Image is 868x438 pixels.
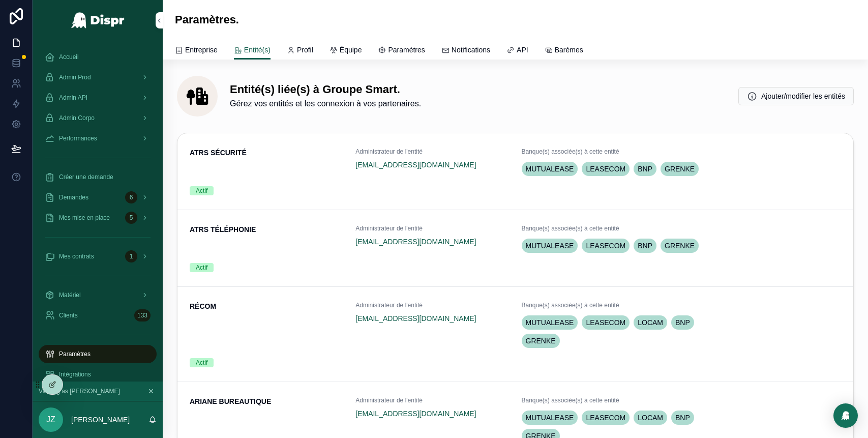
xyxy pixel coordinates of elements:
[297,45,313,55] span: Profil
[59,173,113,181] span: Créer une demande
[355,148,509,156] span: Administrateur de l'entité
[39,89,157,107] a: Admin API
[190,225,256,233] strong: ATRS TÉLÉPHONIE
[39,247,157,266] a: Mes contrats1
[761,91,845,101] span: Ajouter/modifier les entités
[287,41,313,61] a: Profil
[59,134,97,142] span: Performances
[675,317,690,328] span: BNP
[59,73,91,81] span: Admin Prod
[388,45,425,55] span: Paramètres
[355,160,476,170] a: [EMAIL_ADDRESS][DOMAIN_NAME]
[39,286,157,304] a: Matériel
[506,41,528,61] a: API
[230,98,421,110] span: Gérez vos entités et les connexion à vos partenaires.
[378,41,425,61] a: Paramètres
[33,41,163,382] div: scrollable content
[522,301,731,309] span: Banque(s) associée(s) à cette entité
[39,387,120,395] span: Viewing as [PERSON_NAME]
[545,41,583,61] a: Barèmes
[234,41,271,60] a: Entité(s)
[177,287,853,382] a: RÉCOMAdministrateur de l'entité[EMAIL_ADDRESS][DOMAIN_NAME]Banque(s) associée(s) à cette entitéMU...
[39,365,157,384] a: Intégrations
[59,291,81,299] span: Matériel
[59,94,87,102] span: Admin API
[196,263,207,272] div: Actif
[526,413,574,423] span: MUTUALEASE
[586,317,625,328] span: LEASECOM
[330,41,362,61] a: Équipe
[39,109,157,127] a: Admin Corpo
[175,12,239,28] h1: Paramètres.
[185,45,218,55] span: Entreprise
[125,191,137,203] div: 6
[59,114,95,122] span: Admin Corpo
[638,317,663,328] span: LOCAM
[517,45,528,55] span: API
[59,214,110,222] span: Mes mise en place
[190,302,216,310] strong: RÉCOM
[125,250,137,262] div: 1
[586,241,625,251] span: LEASECOM
[665,241,695,251] span: GRENKE
[355,301,509,309] span: Administrateur de l'entité
[665,164,695,174] span: GRENKE
[59,53,79,61] span: Accueil
[555,45,583,55] span: Barèmes
[355,224,509,232] span: Administrateur de l'entité
[638,413,663,423] span: LOCAM
[230,82,421,98] h1: Entité(s) liée(s) à Groupe Smart.
[638,164,652,174] span: BNP
[39,209,157,227] a: Mes mise en place5
[675,413,690,423] span: BNP
[39,306,157,325] a: Clients133
[39,168,157,186] a: Créer une demande
[134,309,151,322] div: 133
[71,415,130,425] p: [PERSON_NAME]
[39,345,157,363] a: Paramètres
[46,414,55,426] span: JZ
[59,311,78,319] span: Clients
[638,241,652,251] span: BNP
[125,212,137,224] div: 5
[175,41,218,61] a: Entreprise
[196,358,207,367] div: Actif
[522,148,731,156] span: Banque(s) associée(s) à cette entité
[586,164,625,174] span: LEASECOM
[39,188,157,207] a: Demandes6
[59,370,91,378] span: Intégrations
[526,241,574,251] span: MUTUALEASE
[355,408,476,419] a: [EMAIL_ADDRESS][DOMAIN_NAME]
[526,336,556,346] span: GRENKE
[39,48,157,66] a: Accueil
[522,224,731,232] span: Banque(s) associée(s) à cette entité
[586,413,625,423] span: LEASECOM
[526,164,574,174] span: MUTUALEASE
[833,403,858,428] div: Open Intercom Messenger
[441,41,490,61] a: Notifications
[355,396,509,404] span: Administrateur de l'entité
[340,45,362,55] span: Équipe
[39,68,157,86] a: Admin Prod
[526,317,574,328] span: MUTUALEASE
[196,186,207,195] div: Actif
[190,149,247,157] strong: ATRS SÉCURITÉ
[452,45,490,55] span: Notifications
[244,45,271,55] span: Entité(s)
[177,133,853,210] a: ATRS SÉCURITÉAdministrateur de l'entité[EMAIL_ADDRESS][DOMAIN_NAME]Banque(s) associée(s) à cette ...
[355,237,476,247] a: [EMAIL_ADDRESS][DOMAIN_NAME]
[59,350,91,358] span: Paramètres
[522,396,731,404] span: Banque(s) associée(s) à cette entité
[71,12,125,28] img: App logo
[190,397,271,405] strong: ARIANE BUREAUTIQUE
[738,87,854,105] button: Ajouter/modifier les entités
[39,129,157,148] a: Performances
[59,252,94,260] span: Mes contrats
[59,193,88,201] span: Demandes
[177,210,853,287] a: ATRS TÉLÉPHONIEAdministrateur de l'entité[EMAIL_ADDRESS][DOMAIN_NAME]Banque(s) associée(s) à cett...
[355,313,476,324] a: [EMAIL_ADDRESS][DOMAIN_NAME]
